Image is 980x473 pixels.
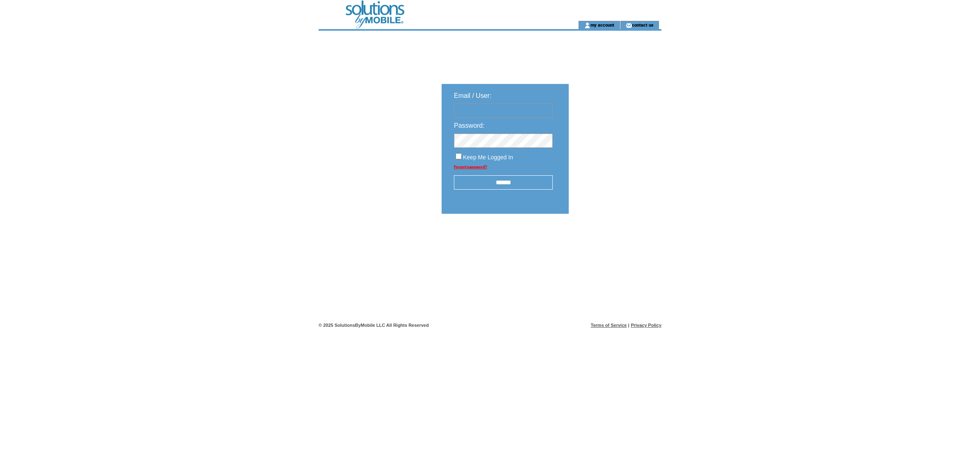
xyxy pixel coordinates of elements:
span: | [628,323,629,328]
img: contact_us_icon.gif [626,22,632,29]
span: © 2025 SolutionsByMobile LLC All Rights Reserved [319,323,429,328]
span: Email / User: [454,92,492,99]
a: Privacy Policy [631,323,661,328]
a: my account [590,22,614,27]
img: transparent.png [593,234,634,244]
a: Forgot password? [454,165,487,169]
a: Terms of Service [591,323,627,328]
span: Password: [454,122,485,129]
span: Keep Me Logged In [463,154,513,161]
img: account_icon.gif [584,22,590,29]
a: contact us [632,22,654,27]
